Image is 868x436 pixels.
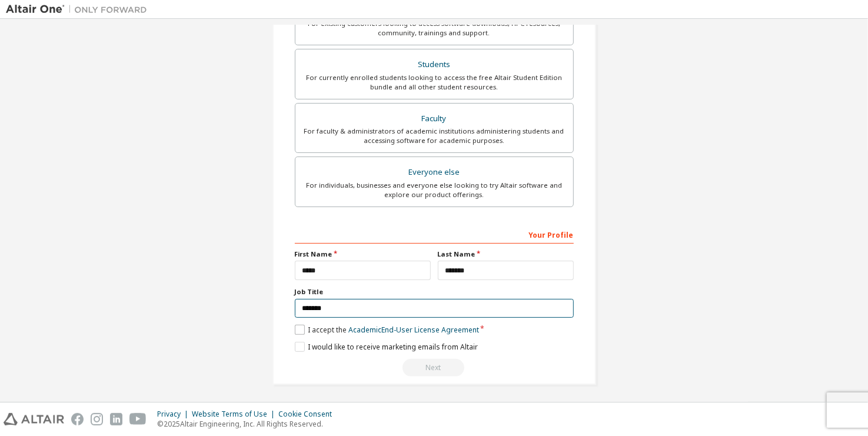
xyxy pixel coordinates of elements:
label: Last Name [438,249,574,259]
div: For existing customers looking to access software downloads, HPC resources, community, trainings ... [302,19,566,38]
div: For individuals, businesses and everyone else looking to try Altair software and explore our prod... [302,181,566,199]
div: For currently enrolled students looking to access the free Altair Student Edition bundle and all ... [302,73,566,92]
img: altair_logo.svg [4,413,64,425]
div: Privacy [157,410,192,419]
div: Your Profile [295,225,574,244]
div: Everyone else [302,164,566,181]
img: instagram.svg [91,413,103,425]
img: linkedin.svg [110,413,122,425]
img: facebook.svg [71,413,84,425]
label: Job Title [295,287,574,297]
a: Academic End-User License Agreement [348,325,479,335]
img: Altair One [6,4,153,15]
p: © 2025 Altair Engineering, Inc. All Rights Reserved. [157,419,339,429]
div: Read and acccept EULA to continue [295,359,574,377]
label: First Name [295,249,431,259]
label: I accept the [295,325,479,335]
label: I would like to receive marketing emails from Altair [295,342,478,352]
div: Cookie Consent [278,410,339,419]
div: Students [302,56,566,73]
div: Website Terms of Use [192,410,278,419]
div: For faculty & administrators of academic institutions administering students and accessing softwa... [302,127,566,145]
img: youtube.svg [129,413,147,425]
div: Faculty [302,111,566,127]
